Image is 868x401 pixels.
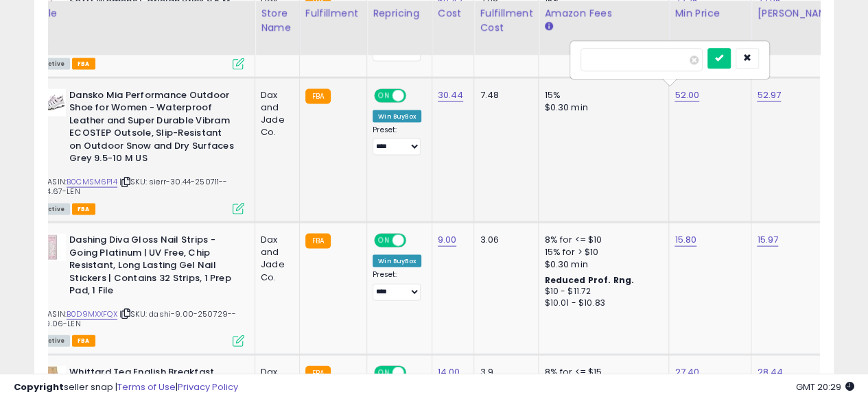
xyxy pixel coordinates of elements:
span: All listings currently available for purchase on Amazon [38,335,70,347]
div: Fulfillment Cost [480,7,532,36]
div: 3.06 [480,234,528,246]
b: Dansko Mia Performance Outdoor Shoe for Women - Waterproof Leather and Super Durable Vibram ECOST... [69,89,236,169]
small: Amazon Fees. [544,21,552,34]
b: Reduced Prof. Rng. [544,274,634,286]
div: Repricing [373,7,426,21]
a: 15.97 [757,233,778,247]
span: All listings currently available for purchase on Amazon [38,58,70,70]
span: 2025-09-12 20:29 GMT [796,380,854,393]
img: 41cZoelBWyL._SL40_.jpg [38,234,66,261]
span: ON [375,90,392,101]
b: Dashing Diva Gloss Nail Strips - Going Platinum | UV Free, Chip Resistant, Long Lasting Gel Nail ... [69,234,236,301]
div: 7.48 [480,89,528,101]
a: Terms of Use [117,380,176,393]
div: Title [35,7,249,21]
a: B0D9MXXFQX [67,308,117,320]
div: Dax and Jade Co. [261,234,289,284]
a: Privacy Policy [178,380,238,393]
div: $10.01 - $10.83 [544,297,658,309]
div: Fulfillment [305,7,361,21]
div: $0.30 min [544,101,658,114]
img: 31CQ8v41ahL._SL40_.jpg [38,89,66,117]
a: B0CMSM6P14 [67,176,117,188]
div: Win BuyBox [373,255,421,267]
span: All listings currently available for purchase on Amazon [38,204,70,215]
div: Dax and Jade Co. [261,89,289,139]
div: Min Price [675,7,745,21]
span: FBA [72,204,95,215]
a: 52.97 [757,88,781,102]
small: FBA [305,234,331,249]
span: | SKU: dashi-9.00-250729---19.06-LEN [38,308,236,329]
span: OFF [404,235,426,247]
span: FBA [72,335,95,347]
div: Preset: [373,270,421,301]
div: Store Name [261,7,294,36]
span: ON [375,235,392,247]
a: 9.00 [438,233,457,247]
div: Preset: [373,125,421,156]
a: 30.44 [438,88,464,102]
div: $10 - $11.72 [544,286,658,297]
span: OFF [404,90,426,101]
div: $0.30 min [544,258,658,271]
span: | SKU: sierr-30.44-250711---74.67-LEN [38,176,228,197]
div: 15% for > $10 [544,246,658,258]
div: Win BuyBox [373,110,421,123]
div: Cost [438,7,469,21]
strong: Copyright [14,380,64,393]
div: seller snap | | [14,381,238,394]
span: FBA [72,58,95,70]
a: 15.80 [675,233,696,247]
div: Amazon Fees [544,7,663,21]
a: 52.00 [675,88,699,102]
div: [PERSON_NAME] [757,7,838,21]
small: FBA [305,89,331,104]
div: 15% [544,89,658,101]
div: 8% for <= $10 [544,234,658,246]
